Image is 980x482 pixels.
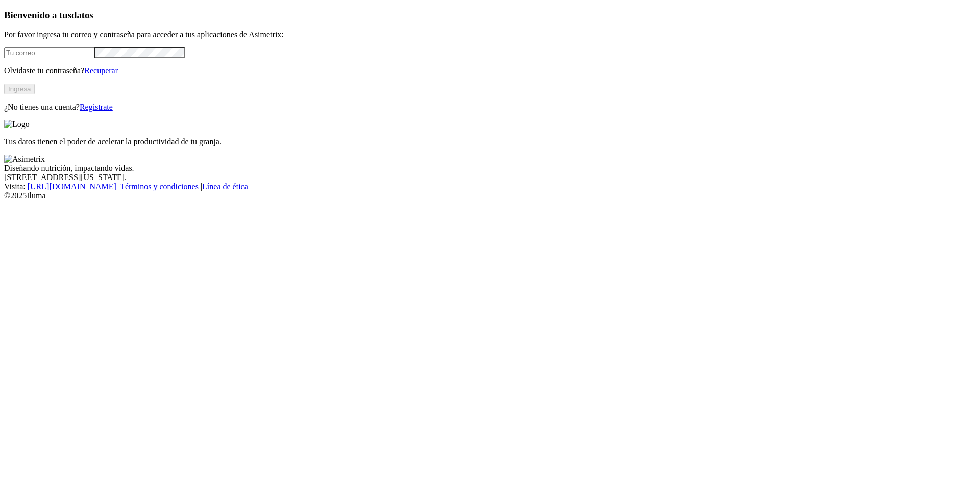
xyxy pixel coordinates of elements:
[4,30,976,39] p: Por favor ingresa tu correo y contraseña para acceder a tus aplicaciones de Asimetrix:
[4,120,30,129] img: Logo
[202,182,248,191] a: Línea de ética
[4,155,45,164] img: Asimetrix
[80,103,113,111] a: Regístrate
[4,47,94,58] input: Tu correo
[4,66,976,75] p: Olvidaste tu contraseña?
[4,191,976,200] div: © 2025 Iluma
[4,182,976,191] div: Visita : | |
[71,10,93,20] span: datos
[4,10,976,21] h3: Bienvenido a tus
[120,182,199,191] a: Términos y condiciones
[4,103,976,112] p: ¿No tienes una cuenta?
[4,173,976,182] div: [STREET_ADDRESS][US_STATE].
[84,66,118,75] a: Recuperar
[4,164,976,173] div: Diseñando nutrición, impactando vidas.
[4,84,35,94] button: Ingresa
[4,137,976,146] p: Tus datos tienen el poder de acelerar la productividad de tu granja.
[28,182,116,191] a: [URL][DOMAIN_NAME]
